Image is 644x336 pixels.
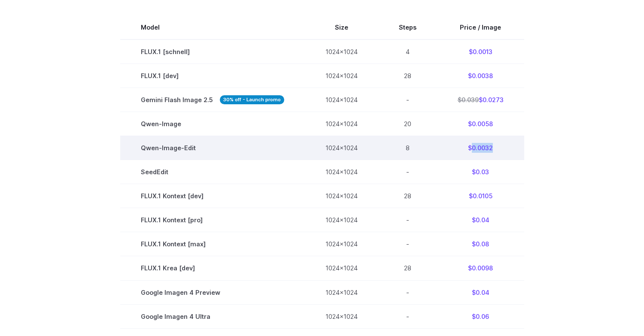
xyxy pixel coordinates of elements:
td: SeedEdit [120,160,305,184]
td: FLUX.1 Krea [dev] [120,256,305,280]
td: 1024x1024 [305,112,378,136]
td: $0.06 [437,304,524,328]
td: $0.0013 [437,39,524,64]
td: 8 [378,136,437,160]
td: - [378,304,437,328]
td: 4 [378,39,437,64]
td: Google Imagen 4 Preview [120,280,305,304]
td: FLUX.1 [dev] [120,64,305,88]
td: FLUX.1 Kontext [dev] [120,184,305,208]
strong: 30% off - Launch promo [220,95,284,104]
td: - [378,280,437,304]
td: $0.0058 [437,112,524,136]
td: $0.0273 [437,88,524,112]
td: Qwen-Image [120,112,305,136]
td: - [378,88,437,112]
th: Size [305,15,378,39]
td: 28 [378,256,437,280]
td: 28 [378,184,437,208]
td: $0.0105 [437,184,524,208]
td: 1024x1024 [305,160,378,184]
th: Price / Image [437,15,524,39]
td: 1024x1024 [305,280,378,304]
td: 1024x1024 [305,256,378,280]
td: $0.04 [437,280,524,304]
td: $0.03 [437,160,524,184]
td: 1024x1024 [305,184,378,208]
td: FLUX.1 Kontext [max] [120,232,305,256]
td: 1024x1024 [305,88,378,112]
td: 1024x1024 [305,208,378,232]
td: 28 [378,64,437,88]
td: FLUX.1 [schnell] [120,39,305,64]
td: Qwen-Image-Edit [120,136,305,160]
td: $0.04 [437,208,524,232]
td: Google Imagen 4 Ultra [120,304,305,328]
td: 20 [378,112,437,136]
td: - [378,208,437,232]
td: 1024x1024 [305,304,378,328]
td: $0.08 [437,232,524,256]
span: Gemini Flash Image 2.5 [141,95,284,105]
td: $0.0038 [437,64,524,88]
th: Steps [378,15,437,39]
td: 1024x1024 [305,64,378,88]
td: 1024x1024 [305,232,378,256]
td: - [378,160,437,184]
s: $0.039 [458,96,479,103]
th: Model [120,15,305,39]
td: - [378,232,437,256]
td: 1024x1024 [305,39,378,64]
td: $0.0032 [437,136,524,160]
td: FLUX.1 Kontext [pro] [120,208,305,232]
td: 1024x1024 [305,136,378,160]
td: $0.0098 [437,256,524,280]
